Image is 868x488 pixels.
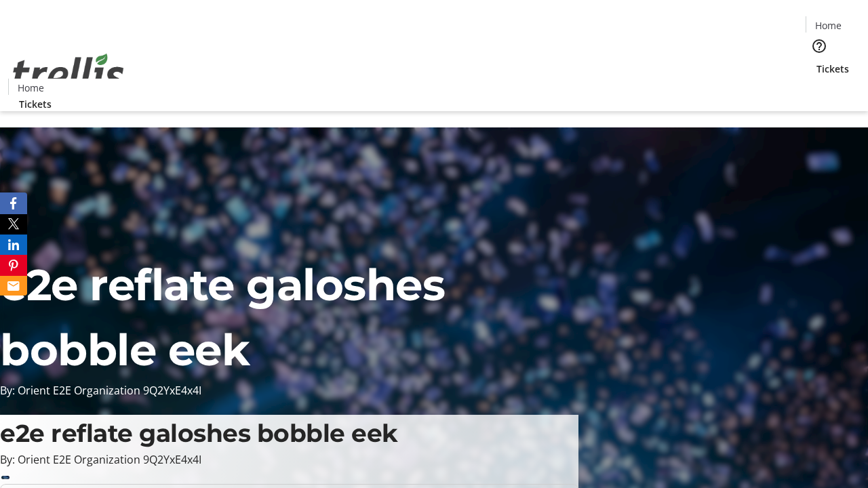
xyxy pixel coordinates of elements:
[18,81,44,95] span: Home
[815,18,842,33] span: Home
[816,62,849,76] span: Tickets
[806,62,860,76] a: Tickets
[8,97,62,111] a: Tickets
[8,39,129,106] img: Orient E2E Organization 9Q2YxE4x4I's Logo
[9,81,52,95] a: Home
[806,76,833,103] button: Cart
[806,33,833,60] button: Help
[19,97,52,111] span: Tickets
[806,18,850,33] a: Home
